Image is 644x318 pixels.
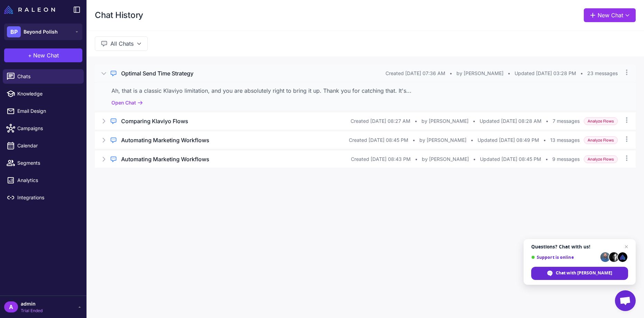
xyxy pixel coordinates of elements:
[4,48,82,62] button: +New Chat
[543,136,546,144] span: •
[556,270,612,276] span: Chat with [PERSON_NAME]
[4,24,82,40] button: BPBeyond Polish
[21,300,43,308] span: admin
[580,70,583,77] span: •
[17,73,78,80] span: Chats
[508,70,510,77] span: •
[121,117,188,125] h3: Comparing Klaviyo Flows
[3,173,84,188] a: Analytics
[480,155,541,163] span: Updated [DATE] 08:45 PM
[515,70,576,77] span: Updated [DATE] 03:28 PM
[7,26,21,37] div: BP
[550,136,580,144] span: 13 messages
[531,244,628,249] span: Questions? Chat with us!
[622,243,631,251] span: Close chat
[3,190,84,205] a: Integrations
[351,117,410,125] span: Created [DATE] 08:27 AM
[546,117,548,125] span: •
[471,136,473,144] span: •
[584,8,636,22] button: New Chat
[17,142,78,149] span: Calendar
[473,117,475,125] span: •
[419,136,466,144] span: by [PERSON_NAME]
[545,155,548,163] span: •
[415,155,418,163] span: •
[17,107,78,115] span: Email Design
[17,194,78,201] span: Integrations
[17,176,78,184] span: Analytics
[587,70,618,77] span: 23 messages
[17,90,78,98] span: Knowledge
[478,136,539,144] span: Updated [DATE] 08:49 PM
[615,290,636,311] div: Open chat
[3,121,84,136] a: Campaigns
[415,117,417,125] span: •
[349,136,408,144] span: Created [DATE] 08:45 PM
[584,117,618,125] span: Analyze Flows
[3,87,84,101] a: Knowledge
[3,104,84,118] a: Email Design
[3,69,84,84] a: Chats
[24,28,58,36] span: Beyond Polish
[3,156,84,170] a: Segments
[422,155,469,163] span: by [PERSON_NAME]
[480,117,542,125] span: Updated [DATE] 08:28 AM
[33,51,59,60] span: New Chat
[456,70,504,77] span: by [PERSON_NAME]
[111,87,619,95] div: Ah, that is a classic Klaviyo limitation, and you are absolutely right to bring it up. Thank you ...
[121,136,209,144] h3: Automating Marketing Workflows
[473,155,476,163] span: •
[450,70,452,77] span: •
[552,155,580,163] span: 9 messages
[4,6,58,14] a: Raleon Logo
[4,6,55,14] img: Raleon Logo
[28,51,32,60] span: +
[21,308,43,314] span: Trial Ended
[3,138,84,153] a: Calendar
[412,136,415,144] span: •
[95,36,148,51] button: All Chats
[386,70,445,77] span: Created [DATE] 07:36 AM
[95,10,143,21] h1: Chat History
[421,117,469,125] span: by [PERSON_NAME]
[17,159,78,167] span: Segments
[17,125,78,132] span: Campaigns
[351,155,411,163] span: Created [DATE] 08:43 PM
[121,155,209,163] h3: Automating Marketing Workflows
[584,136,618,144] span: Analyze Flows
[553,117,580,125] span: 7 messages
[584,155,618,163] span: Analyze Flows
[4,301,18,312] div: A
[111,99,143,107] button: Open Chat
[531,267,628,280] div: Chat with Raleon
[121,69,193,78] h3: Optimal Send Time Strategy
[531,255,598,260] span: Support is online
